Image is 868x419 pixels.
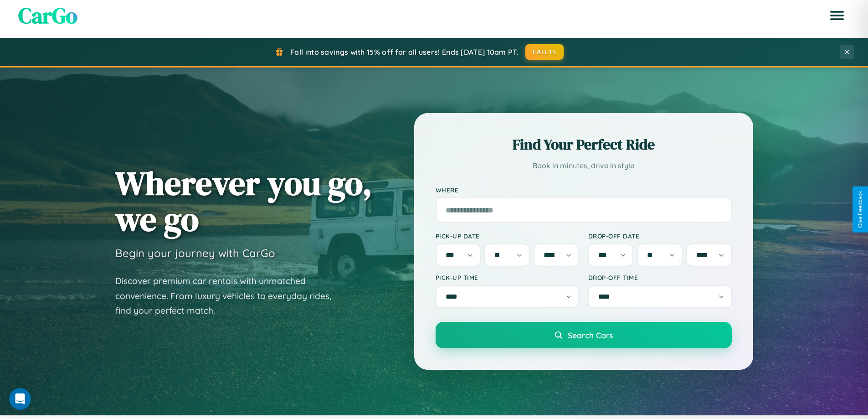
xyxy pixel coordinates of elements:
[525,44,564,60] button: FALL15
[115,274,343,318] p: Discover premium car rentals with unmatched convenience. From luxury vehicles to everyday rides, ...
[436,186,732,194] label: Where
[115,246,275,260] h3: Begin your journey with CarGo
[436,159,732,172] p: Book in minutes, drive in style
[436,274,579,281] label: Pick-up Time
[588,274,732,281] label: Drop-off Time
[857,191,863,228] div: Give Feedback
[115,165,372,237] h1: Wherever you go, we go
[824,3,850,28] button: Open menu
[9,388,31,410] iframe: Intercom live chat
[18,0,77,31] span: CarGo
[588,232,732,240] label: Drop-off Date
[436,232,579,240] label: Pick-up Date
[290,47,519,57] span: Fall into savings with 15% off for all users! Ends [DATE] 10am PT.
[436,322,732,348] button: Search Cars
[568,330,613,340] span: Search Cars
[436,134,732,155] h2: Find Your Perfect Ride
